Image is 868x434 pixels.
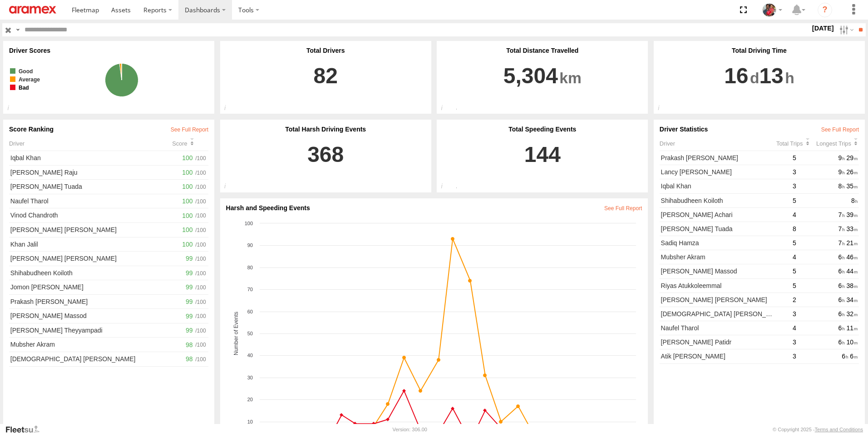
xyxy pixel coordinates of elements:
[247,397,252,402] tspan: 20
[776,209,813,220] div: 4
[776,152,813,163] div: 5
[437,182,456,192] div: Total number of Speeding events reported with the applied filters
[660,47,859,54] div: Total Driving Time
[184,340,194,350] span: 98
[715,338,732,346] span: Patidr
[847,225,858,232] span: 33
[181,225,194,235] span: 100
[9,339,183,350] a: Mubsher Akram
[776,323,813,333] div: 4
[759,3,785,17] div: Moncy Varghese
[776,351,813,362] div: 3
[724,54,759,98] span: 16
[654,104,673,114] div: Total driving time of the drivers within specified date range and applied filters
[10,327,63,334] span: [PERSON_NAME]
[660,351,776,362] a: Atik [PERSON_NAME]
[661,353,671,360] span: Atik
[184,253,194,263] span: 99
[247,287,252,292] tspan: 70
[847,253,858,261] span: 46
[184,354,194,364] span: 98
[226,54,425,108] a: 82
[181,182,194,192] span: 100
[9,311,183,322] a: [PERSON_NAME] Massod
[673,353,725,360] span: [PERSON_NAME]
[776,195,813,206] div: 5
[661,296,713,303] span: [PERSON_NAME]
[247,353,252,358] tspan: 40
[437,104,456,114] div: Total distance travelled by all drivers within specified date range and applied filters
[181,239,194,249] span: 100
[715,296,767,303] span: [PERSON_NAME]
[678,282,722,289] span: Atukkoleemmal
[64,255,117,262] span: [PERSON_NAME]
[10,241,25,248] span: Khan
[64,169,78,176] span: Raju
[10,283,30,291] span: Jomon
[660,237,776,248] a: Sadiq Hamza
[836,23,855,36] label: Search Filter Options
[393,427,427,432] div: Version: 306.00
[220,182,240,192] div: Total number of Harsh driving events reported with the applied filters
[660,152,776,163] a: Prakash [PERSON_NAME]
[715,211,733,218] span: Achari
[443,47,642,54] div: Total Distance Travelled
[9,181,180,192] a: [PERSON_NAME] Tuada
[9,296,183,307] a: Prakash [PERSON_NAME]
[661,338,713,346] span: [PERSON_NAME]
[660,323,776,333] a: Naufel Tharol
[810,23,836,33] label: [DATE]
[838,282,844,289] span: 6
[9,6,56,14] img: aramex-logo.svg
[838,225,844,232] span: 7
[184,325,194,335] span: 99
[661,197,702,204] span: Shihabudheen
[10,312,63,319] span: [PERSON_NAME]
[847,324,858,332] span: 11
[226,133,425,187] a: 368
[676,182,691,190] span: Khan
[773,427,863,432] div: © Copyright 2025 -
[9,140,172,147] div: Driver
[776,237,813,248] div: 5
[10,197,29,205] span: Naufel
[660,181,776,192] a: Iqbal Khan
[9,196,180,207] a: Naufel Tharol
[776,223,813,234] div: 8
[9,47,208,54] div: Driver Scores
[181,153,194,163] span: 100
[172,140,208,147] div: Click to Sort
[838,239,844,247] span: 7
[838,338,844,346] span: 6
[10,269,51,277] span: Shihabudheen
[661,253,686,261] span: Mubsher
[9,224,180,235] a: [PERSON_NAME] [PERSON_NAME]
[660,266,776,277] a: [PERSON_NAME] Massod
[661,211,713,218] span: [PERSON_NAME]
[14,23,21,36] label: Search Query
[842,353,848,360] span: 6
[443,126,642,133] div: Total Speeding Events
[226,47,425,54] div: Total Drivers
[776,252,813,262] div: 4
[31,283,84,291] span: [PERSON_NAME]
[3,104,23,114] div: Drivers categorised based on the driving scores.
[660,252,776,262] a: Mubsher Akram
[10,169,63,176] span: [PERSON_NAME]
[247,309,252,314] tspan: 60
[10,212,27,219] span: Vinod
[184,297,194,307] span: 99
[10,226,63,233] span: [PERSON_NAME]
[9,353,183,364] a: [DEMOGRAPHIC_DATA] [PERSON_NAME]
[847,154,858,161] span: 29
[660,223,776,234] a: [PERSON_NAME] Tuada
[660,280,776,291] a: Riyas Atukkoleemmal
[9,126,208,133] div: Score Ranking
[681,324,699,332] span: Tharol
[247,375,252,380] tspan: 30
[247,265,252,270] tspan: 80
[5,425,47,434] a: Visit our Website
[776,181,813,192] div: 3
[847,267,858,275] span: 44
[838,168,844,176] span: 9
